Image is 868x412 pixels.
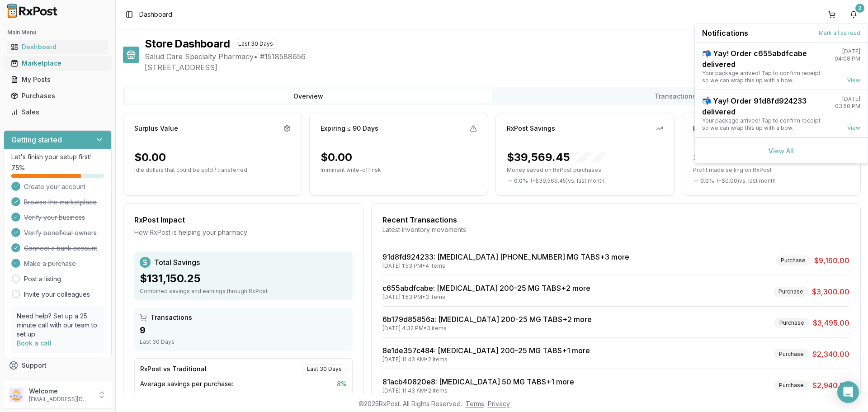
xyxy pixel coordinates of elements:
[507,166,663,174] p: Money saved on RxPost purchases
[776,256,811,265] div: Purchase
[134,150,166,165] div: $0.00
[140,324,347,336] div: 9
[7,88,108,104] a: Purchases
[382,262,629,270] div: [DATE] 1:53 PM • 4 items
[24,228,97,237] span: Verify beneficial owners
[11,43,104,52] div: Dashboard
[139,10,172,19] span: Dashboard
[774,318,809,328] div: Purchase
[151,313,192,322] span: Transactions
[702,28,748,38] span: Notifications
[337,379,347,388] span: 8 %
[855,4,864,13] div: 2
[774,349,809,359] div: Purchase
[321,166,477,174] p: Imminent write-off risk
[17,312,99,339] p: Need help? Set up a 25 minute call with our team to set up.
[140,338,347,346] div: Last 30 Days
[125,89,492,104] button: Overview
[702,70,827,84] div: Your package arrived! Tap to confirm receipt so we can wrap this up with a bow.
[4,374,112,390] button: Feedback
[814,255,849,266] span: $9,160.00
[774,287,808,297] div: Purchase
[4,40,112,54] button: Dashboard
[813,317,849,328] span: $3,495.00
[29,396,92,403] p: [EMAIL_ADDRESS][DOMAIN_NAME]
[24,290,90,299] a: Invite your colleagues
[700,177,714,185] span: 0.0 %
[7,71,108,88] a: My Posts
[7,55,108,71] a: Marketplace
[693,166,849,174] p: Profit made selling on RxPost
[7,39,108,55] a: Dashboard
[702,117,828,132] div: Your package arrived! Tap to confirm receipt so we can wrap this up with a bow.
[466,400,484,407] a: Terms
[29,387,92,396] p: Welcome
[11,134,62,145] h3: Getting started
[702,48,827,70] div: 📬 Yay! Order c655abdfcabe delivered
[382,315,592,324] a: 6b179d85856a: [MEDICAL_DATA] 200-25 MG TABS+2 more
[11,59,104,68] div: Marketplace
[382,387,574,394] div: [DATE] 11:43 AM • 2 items
[4,105,112,119] button: Sales
[702,95,828,117] div: 📬 Yay! Order 91d8fd924233 delivered
[22,377,52,386] span: Feedback
[140,379,233,388] span: Average savings per purchase:
[140,365,207,374] div: RxPost vs Traditional
[4,56,112,71] button: Marketplace
[812,380,849,391] span: $2,940.00
[835,103,860,110] div: 03:50 PM
[837,381,859,403] div: Open Intercom Messenger
[24,259,76,268] span: Make a purchase
[4,72,112,87] button: My Posts
[11,75,104,84] div: My Posts
[842,48,860,55] div: [DATE]
[145,51,861,62] span: Salud Care Specialty Pharmacy • # 1518588656
[321,150,352,165] div: $0.00
[11,91,104,100] div: Purchases
[382,377,574,386] a: 81acb40820e8: [MEDICAL_DATA] 50 MG TABS+1 more
[842,95,860,103] div: [DATE]
[140,271,347,286] div: $131,150.25
[514,177,528,185] span: 0.0 %
[382,284,590,293] a: c655abdfcabe: [MEDICAL_DATA] 200-25 MG TABS+2 more
[11,163,25,172] span: 75 %
[11,108,104,117] div: Sales
[382,356,590,363] div: [DATE] 11:43 AM • 2 items
[321,124,378,133] div: Expiring ≤ 90 Days
[846,7,861,22] button: 2
[134,166,291,174] p: Idle dollars that could be sold / transferred
[382,225,849,234] div: Latest inventory movements
[134,214,353,225] div: RxPost Impact
[4,89,112,103] button: Purchases
[382,346,590,355] a: 8e1de357c484: [MEDICAL_DATA] 200-25 MG TABS+1 more
[717,177,776,185] span: ( - $0.00 ) vs. last month
[24,213,85,222] span: Verify your business
[24,198,97,207] span: Browse the marketplace
[11,152,104,161] p: Let's finish your setup first!
[492,89,859,104] button: Transactions
[835,55,860,62] div: 04:08 PM
[488,400,510,407] a: Privacy
[774,380,809,390] div: Purchase
[24,275,61,284] a: Post a listing
[507,150,606,165] div: $39,569.45
[847,77,860,84] a: View
[145,62,861,73] span: [STREET_ADDRESS]
[819,29,860,37] button: Mark all as read
[847,124,860,132] a: View
[134,228,353,237] div: How RxPost is helping your pharmacy
[24,244,97,253] span: Connect a bank account
[693,150,761,165] div: $0.00
[382,252,629,261] a: 91d8fd924233: [MEDICAL_DATA] [PHONE_NUMBER] MG TABS+3 more
[7,104,108,120] a: Sales
[302,364,347,374] div: Last 30 Days
[4,4,61,18] img: RxPost Logo
[382,214,849,225] div: Recent Transactions
[154,257,200,268] span: Total Savings
[812,286,849,297] span: $3,300.00
[233,39,278,49] div: Last 30 Days
[382,294,590,301] div: [DATE] 1:53 PM • 3 items
[24,182,85,191] span: Create your account
[139,10,172,19] nav: breadcrumb
[140,288,347,295] div: Combined savings and earnings through RxPost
